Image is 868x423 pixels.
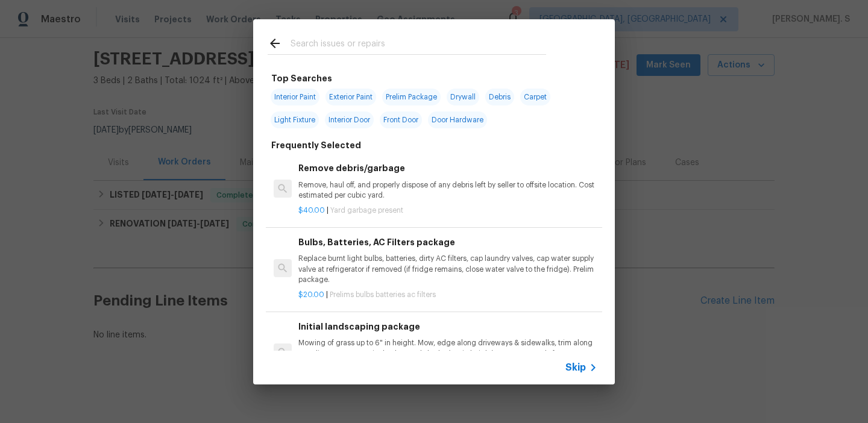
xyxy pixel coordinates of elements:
p: Remove, haul off, and properly dispose of any debris left by seller to offsite location. Cost est... [298,180,597,201]
h6: Top Searches [271,72,332,85]
p: | [298,205,597,216]
span: Interior Door [325,111,374,128]
p: Replace burnt light bulbs, batteries, dirty AC filters, cap laundry valves, cap water supply valv... [298,254,597,284]
h6: Initial landscaping package [298,320,597,333]
p: Mowing of grass up to 6" in height. Mow, edge along driveways & sidewalks, trim along standing st... [298,338,597,369]
span: Front Door [380,111,422,128]
span: Drywall [447,89,479,105]
input: Search issues or repairs [291,36,546,54]
span: $40.00 [298,207,325,214]
span: Light Fixture [271,111,319,128]
span: Prelim Package [382,89,441,105]
span: Interior Paint [271,89,319,105]
h6: Frequently Selected [271,139,361,152]
span: Exterior Paint [325,89,376,105]
span: Yard garbage present [330,207,403,214]
h6: Remove debris/garbage [298,161,597,175]
span: Debris [485,89,514,105]
span: $20.00 [298,291,324,298]
p: | [298,290,597,300]
h6: Bulbs, Batteries, AC Filters package [298,236,597,249]
span: Carpet [520,89,550,105]
span: Prelims bulbs batteries ac filters [330,291,436,298]
span: Skip [565,362,586,374]
span: Door Hardware [428,111,487,128]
